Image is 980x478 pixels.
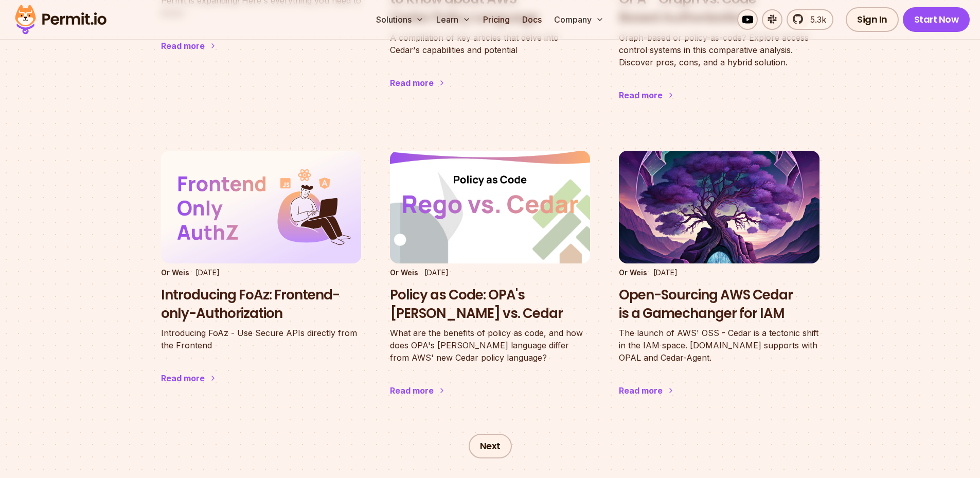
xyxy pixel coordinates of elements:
[787,9,833,30] a: 5.3k
[372,9,428,30] button: Solutions
[469,434,512,458] a: Next
[390,151,590,417] a: Policy as Code: OPA's Rego vs. CedarOr Weis[DATE]Policy as Code: OPA's [PERSON_NAME] vs. CedarWha...
[161,40,205,52] div: Read more
[161,268,189,278] p: Or Weis
[390,151,590,263] img: Policy as Code: OPA's Rego vs. Cedar
[479,9,514,30] a: Pricing
[10,2,111,37] img: Permit logo
[161,151,361,263] img: Introducing FoAz: Frontend-only-Authorization
[161,372,205,384] div: Read more
[903,7,970,32] a: Start Now
[619,286,819,323] h3: Open-Sourcing AWS Cedar is a Gamechanger for IAM
[390,31,590,56] p: A compilation of key articles that delve into Cedar's capabilities and potential
[619,268,647,278] p: Or Weis
[390,268,418,278] p: Or Weis
[619,384,663,397] div: Read more
[161,286,361,323] h3: Introducing FoAz: Frontend-only-Authorization
[550,9,608,30] button: Company
[195,268,220,277] time: [DATE]
[390,327,590,364] p: What are the benefits of policy as code, and how does OPA's [PERSON_NAME] language differ from AW...
[432,9,475,30] button: Learn
[390,286,590,323] h3: Policy as Code: OPA's [PERSON_NAME] vs. Cedar
[518,9,546,30] a: Docs
[619,327,819,364] p: The launch of AWS' OSS - Cedar is a tectonic shift in the IAM space. [DOMAIN_NAME] supports with ...
[161,151,361,405] a: Introducing FoAz: Frontend-only-AuthorizationOr Weis[DATE]Introducing FoAz: Frontend-only-Authori...
[653,268,678,277] time: [DATE]
[619,151,819,263] img: Open-Sourcing AWS Cedar is a Gamechanger for IAM
[619,151,819,418] a: Open-Sourcing AWS Cedar is a Gamechanger for IAMOr Weis[DATE]Open-Sourcing AWS Cedar is a Gamecha...
[390,77,434,89] div: Read more
[619,31,819,68] p: Graph-based or policy-as-code? Explore access control systems in this comparative analysis. Disco...
[846,7,899,32] a: Sign In
[161,327,361,351] p: Introducing FoAz - Use Secure APIs directly from the Frontend
[804,13,826,26] span: 5.3k
[390,384,434,397] div: Read more
[619,89,663,101] div: Read more
[424,268,449,277] time: [DATE]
